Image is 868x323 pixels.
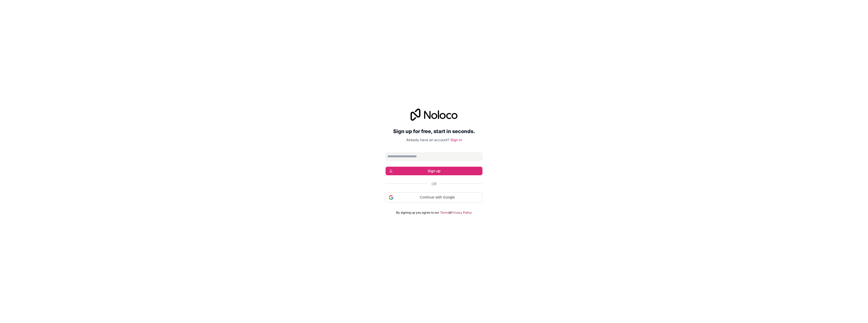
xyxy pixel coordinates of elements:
[386,153,482,161] input: Email address
[386,167,482,175] button: Sign up
[449,211,451,215] span: &
[386,192,482,203] div: Continue with Google
[451,211,472,215] a: Privacy Policy
[396,211,439,215] span: By signing up you agree to our
[440,211,449,215] a: Terms
[386,127,482,136] h2: Sign up for free, start in seconds.
[406,138,449,142] span: Already have an account?
[395,195,479,200] span: Continue with Google
[431,181,437,186] span: Or
[450,138,462,142] a: Sign in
